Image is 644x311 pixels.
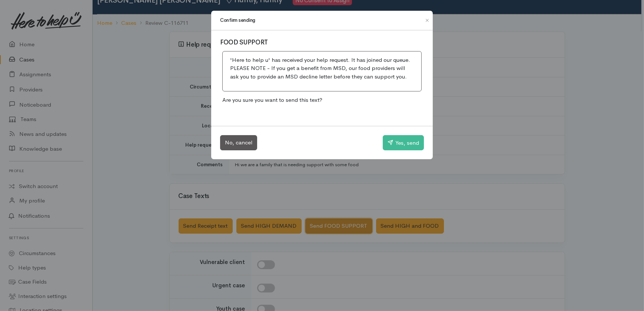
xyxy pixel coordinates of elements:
[230,56,414,81] p: 'Here to help u' has received your help request. It has joined our queue. PLEASE NOTE - If you ge...
[220,94,424,107] p: Are you sure you want to send this text?
[383,135,424,151] button: Yes, send
[220,17,255,24] h1: Confirm sending
[220,135,257,150] button: No, cancel
[421,16,433,25] button: Close
[220,39,424,46] h3: FOOD SUPPORT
